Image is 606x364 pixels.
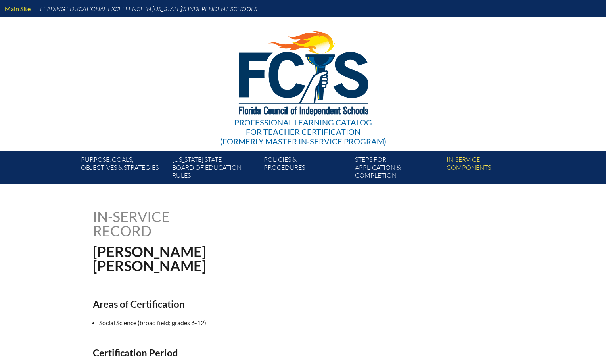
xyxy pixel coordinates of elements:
[221,17,385,126] img: FCISlogo221.eps
[352,154,443,184] a: Steps forapplication & completion
[2,3,34,14] a: Main Site
[169,154,260,184] a: [US_STATE] StateBoard of Education rules
[99,318,378,328] li: Social Science (broad field; grades 6-12)
[261,154,352,184] a: Policies &Procedures
[93,244,353,273] h1: [PERSON_NAME] [PERSON_NAME]
[246,127,361,136] span: for Teacher Certification
[220,117,386,146] div: Professional Learning Catalog (formerly Master In-service Program)
[217,16,389,148] a: Professional Learning Catalog for Teacher Certification(formerly Master In-service Program)
[443,154,535,184] a: In-servicecomponents
[93,347,372,358] h2: Certification Period
[93,298,372,310] h2: Areas of Certification
[78,154,169,184] a: Purpose, goals,objectives & strategies
[93,209,253,238] h1: In-service record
